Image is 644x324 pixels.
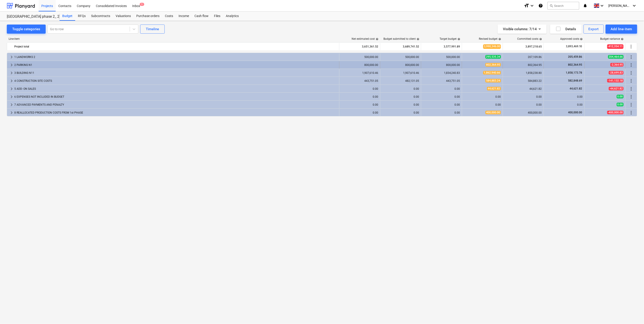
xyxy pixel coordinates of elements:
div: 1,907,610.46 [382,71,419,75]
span: 1,862,940.66 [483,71,501,75]
i: Knowledge base [538,3,543,8]
span: help [579,38,583,40]
span: 582,848.69 [568,79,583,82]
div: [GEOGRAPHIC_DATA] phase 2_ 2901842/2901884 [7,14,54,19]
span: search [550,4,553,7]
div: 44,621.82 [505,87,542,90]
span: keyboard_arrow_right [9,62,14,68]
span: help [416,38,419,40]
div: 802,364.95 [505,63,542,67]
div: 400,000.00 [505,111,542,114]
i: format_size [524,3,529,8]
span: More actions [629,62,634,68]
div: 2 PARKING N1 [14,61,337,69]
div: 0.00 [464,95,501,98]
div: Net estimated cost [352,37,378,40]
div: 443,751.05 [341,79,378,82]
i: notifications [583,3,587,8]
i: keyboard_arrow_down [529,3,535,8]
button: Toggle categories [7,25,46,34]
div: 0.00 [382,87,419,90]
div: 6 EXPENSES NOT INCLUDED IN BUDGET [14,93,337,100]
div: 0.00 [382,111,419,114]
div: 0.00 [423,95,460,98]
div: 584,883.22 [505,79,542,82]
span: -141,132.18 [607,79,624,82]
div: 800,000.00 [382,63,419,67]
div: 482,131.05 [382,79,419,82]
div: Add line-item [611,26,632,32]
div: 0.00 [341,95,378,98]
a: Costs [162,12,176,21]
span: More actions [629,110,634,115]
span: 295,535.34 [485,55,501,59]
span: [PERSON_NAME] [609,4,631,7]
div: 443,751.05 [423,79,460,82]
a: Analytics [223,12,241,21]
div: Target budget [440,37,460,40]
div: 207,109.86 [505,55,542,59]
div: Visible columns : 7/14 [503,26,541,32]
div: 1,907,610.46 [341,71,378,75]
div: 0.00 [382,103,419,106]
a: Files [211,12,223,21]
span: help [457,38,460,40]
div: 3,897,218.65 [505,43,542,50]
a: Purchase orders [134,12,162,21]
span: 44,621.82 [487,87,501,90]
span: More actions [629,54,634,60]
span: -412,354.11 [607,44,624,49]
div: 1,858,238.80 [505,71,542,75]
div: 0.00 [341,103,378,106]
i: keyboard_arrow_down [599,3,605,8]
button: Search [547,2,579,10]
div: 500,000.00 [341,55,378,59]
div: 0.00 [423,87,460,90]
span: 400,000.00 [485,111,501,114]
span: 205,459.86 [568,55,583,58]
div: 8 REALLOCATED PRODUCTION COSTS FROM 1st PHASE [14,109,337,116]
div: 7 ADVANCED PAYMENTS AND PENALTY [14,101,337,108]
div: Subcontracts [88,12,113,21]
div: 0.00 [423,103,460,106]
div: Income [176,12,192,21]
div: 500,000.00 [423,55,460,59]
span: keyboard_arrow_right [9,86,14,92]
div: 3 BUILDING N11 [14,69,337,77]
button: Export [584,25,604,34]
span: -400,000.00 [607,111,624,114]
span: 204,464.66 [608,55,624,59]
div: RFQs [75,12,88,21]
div: 0.00 [341,87,378,90]
button: Add line-item [606,25,637,34]
div: Budget submitted to client [383,37,419,40]
div: 0.00 [382,95,419,98]
span: keyboard_arrow_right [9,70,14,76]
span: 802,364.95 [485,63,501,67]
a: Valuations [113,12,134,21]
div: 0.00 [505,103,542,106]
span: 0.00 [617,103,624,106]
div: 0.00 [505,95,542,98]
div: Export [589,26,599,32]
span: 44,621.82 [569,87,583,90]
div: 0.00 [464,103,501,106]
span: -28,699.83 [609,71,624,75]
div: Timeline [146,26,159,32]
div: Details [556,26,576,32]
div: 1,834,240.83 [423,71,460,75]
div: Committed costs [517,37,542,40]
span: More actions [629,94,634,100]
a: Budget [60,12,75,21]
span: 584,883.24 [485,79,501,82]
div: 1 LANDWORKS 2 [14,53,337,61]
span: More actions [629,70,634,76]
div: 800,000.00 [423,63,460,67]
span: 3,893,469.10 [565,45,583,48]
